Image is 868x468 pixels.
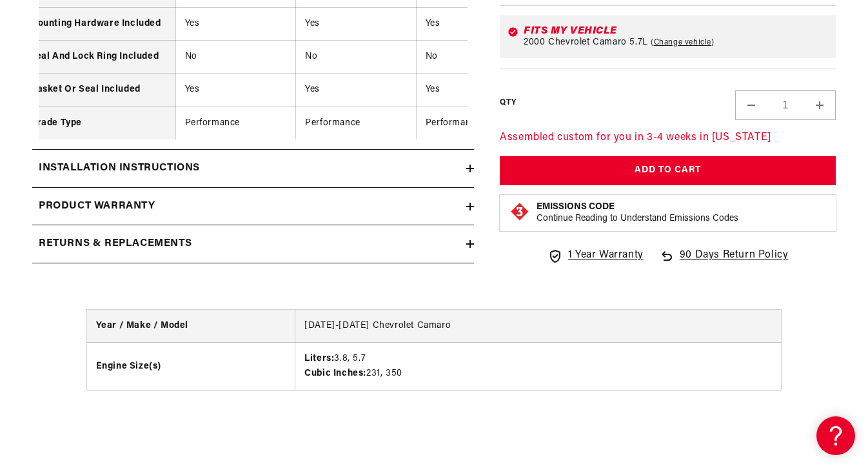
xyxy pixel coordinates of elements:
td: Yes [416,7,537,40]
th: Grade Type [21,107,175,139]
strong: Liters: [304,354,334,363]
strong: Cubic Inches: [304,369,366,378]
td: Yes [296,74,417,107]
td: No [296,40,417,73]
p: Continue Reading to Understand Emissions Codes [537,212,738,224]
td: Yes [416,74,537,107]
a: 90 Days Return Policy [659,247,789,276]
th: Mounting Hardware Included [21,7,175,40]
button: Add to Cart [500,156,836,185]
span: 90 Days Return Policy [680,247,789,276]
summary: Returns & replacements [32,225,474,263]
th: Engine Size(s) [87,343,295,390]
td: Performance [296,107,417,139]
td: No [175,40,296,73]
td: Yes [175,74,296,107]
td: Yes [175,7,296,40]
td: No [416,40,537,73]
th: Seal And Lock Ring Included [21,40,175,73]
h2: Product warranty [39,198,155,215]
td: Performance [175,107,296,139]
h2: Returns & replacements [39,236,192,252]
td: Yes [296,7,417,40]
strong: Emissions Code [537,201,615,211]
a: 1 Year Warranty [547,247,644,263]
th: Year / Make / Model [87,310,295,343]
h2: Installation Instructions [39,160,200,177]
button: Emissions CodeContinue Reading to Understand Emissions Codes [537,201,738,224]
span: 1 Year Warranty [568,247,644,263]
p: Assembled custom for you in 3-4 weeks in [US_STATE] [500,129,836,146]
a: Change vehicle [651,37,715,47]
summary: Installation Instructions [32,150,474,187]
th: Gasket Or Seal Included [21,74,175,107]
div: Fits my vehicle [524,25,828,36]
label: QTY [500,97,516,108]
td: [DATE]-[DATE] Chevrolet Camaro [295,310,782,343]
span: 2000 Chevrolet Camaro 5.7L [524,37,648,47]
img: Emissions code [509,201,530,221]
td: Performance [416,107,537,139]
td: 3.8, 5.7 231, 350 [295,343,782,390]
summary: Product warranty [32,188,474,225]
